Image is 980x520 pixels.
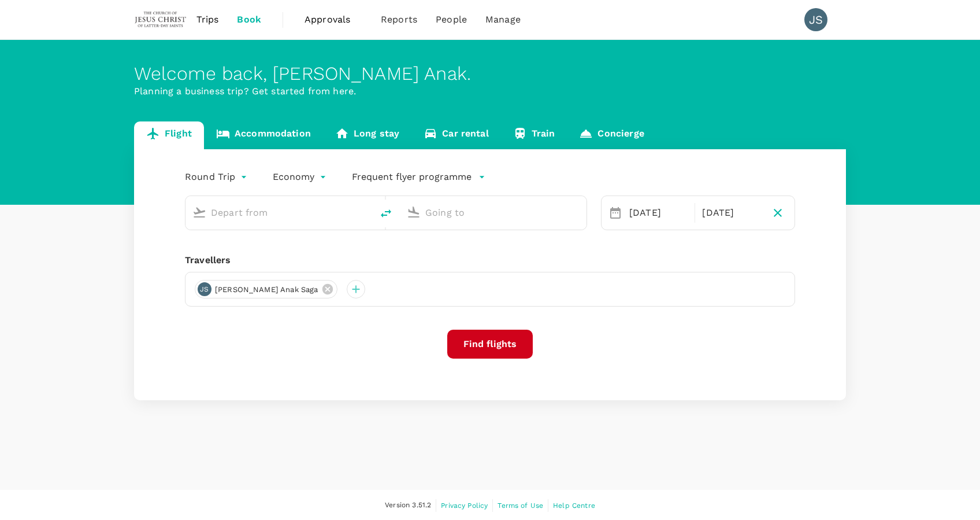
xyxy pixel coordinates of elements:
span: Help Centre [553,501,595,510]
span: [PERSON_NAME] Anak Saga [208,284,325,296]
button: Open [364,211,366,213]
a: Car rental [411,121,501,149]
span: Book [237,13,261,27]
div: JS [804,8,827,31]
div: Welcome back , [PERSON_NAME] Anak . [134,63,846,84]
a: Help Centre [553,499,595,512]
div: Travellers [185,253,795,267]
span: Privacy Policy [441,501,488,510]
a: Accommodation [204,121,323,149]
input: Depart from [211,204,348,222]
a: Flight [134,121,204,149]
a: Concierge [567,121,656,149]
a: Train [501,121,567,149]
span: Reports [381,13,417,27]
div: JS [198,282,211,296]
span: Trips [196,13,219,27]
button: delete [372,200,400,227]
button: Frequent flyer programme [352,170,485,184]
p: Planning a business trip? Get started from here. [134,84,846,98]
span: People [436,13,467,27]
img: The Malaysian Church of Jesus Christ of Latter-day Saints [134,7,187,32]
a: Privacy Policy [441,499,488,512]
span: Approvals [305,13,362,27]
input: Going to [425,204,562,222]
button: Open [578,211,581,213]
div: [DATE] [697,201,765,224]
div: [DATE] [625,201,692,224]
a: Terms of Use [498,499,543,512]
span: Manage [485,13,521,27]
p: Frequent flyer programme [352,170,472,184]
button: Find flights [447,330,533,359]
div: Round Trip [185,168,250,186]
div: JS[PERSON_NAME] Anak Saga [195,280,337,298]
span: Terms of Use [498,501,543,510]
a: Long stay [323,121,411,149]
div: Economy [273,168,329,186]
span: Version 3.51.2 [385,500,431,511]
